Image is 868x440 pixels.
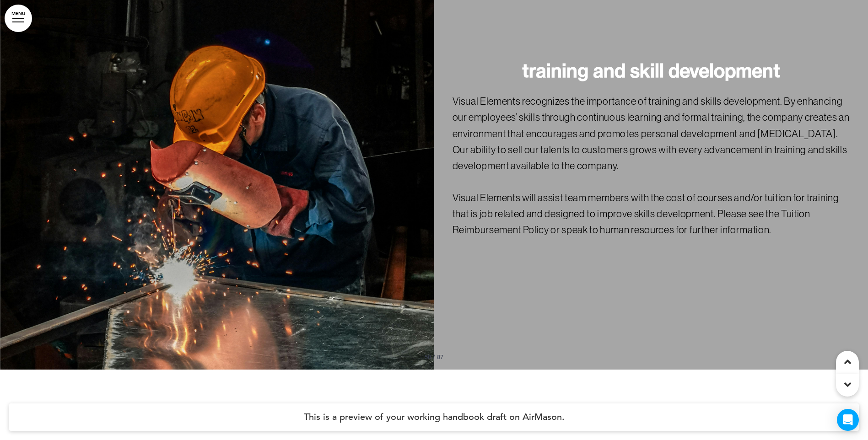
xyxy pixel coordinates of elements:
strong: Progressive Discipline [340,402,528,424]
h4: This is a preview of your working handbook draft on AirMason. [9,403,859,431]
div: Open Intercom Messenger [837,409,859,431]
span: Visual Elements will assist team members with the cost of courses and/or tuition for training tha... [453,192,839,236]
span: 58 / 87 [425,353,443,360]
strong: Training and Skill Development [522,59,780,82]
a: MENU [5,5,32,32]
span: Visual Elements recognizes the importance of training and skills development. By enhancing our em... [453,96,850,172]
